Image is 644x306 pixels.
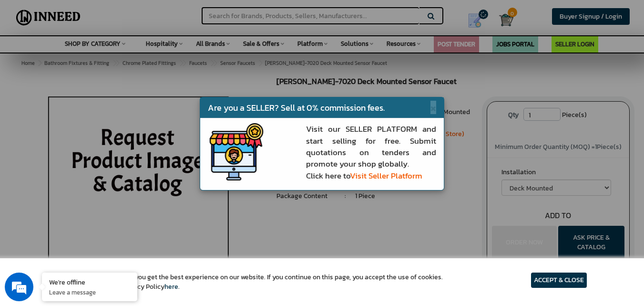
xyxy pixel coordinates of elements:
[49,288,130,296] p: Leave a message
[306,123,436,181] p: Visit our SELLER PLATFORM and start selling for free. Submit quotations on tenders and promote yo...
[208,123,265,180] img: inneed-seller-icon.png
[430,101,436,114] span: ×
[208,103,436,113] h4: Are you a SELLER? Sell at 0% commission fees.
[531,273,587,288] article: ACCEPT & CLOSE
[350,169,422,182] a: Visit Seller Platform
[57,273,443,292] article: We use cookies to ensure you get the best experience on our website. If you continue on this page...
[49,277,130,286] div: We're offline
[164,282,178,292] a: here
